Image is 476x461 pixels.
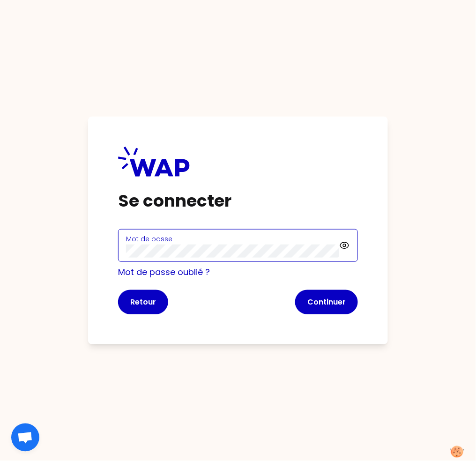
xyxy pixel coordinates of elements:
[118,192,358,210] h1: Se connecter
[118,266,210,278] a: Mot de passe oublié ?
[118,290,168,314] button: Retour
[126,234,172,244] label: Mot de passe
[11,424,39,452] div: Ouvrir le chat
[295,290,358,314] button: Continuer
